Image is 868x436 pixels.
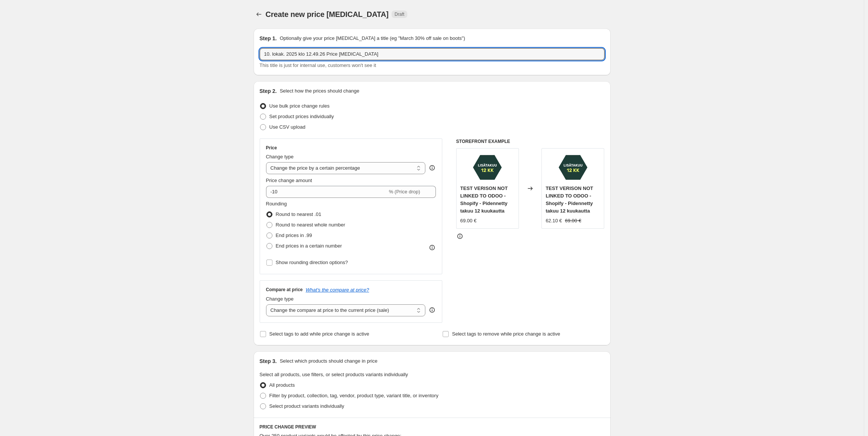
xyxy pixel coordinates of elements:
[269,331,369,337] span: Select tags to add while price change is active
[269,382,295,388] span: All products
[266,145,277,151] h3: Price
[558,152,588,182] img: extrawarranty_80x.jpg
[260,48,605,60] input: 30% off holiday sale
[266,10,389,18] span: Create new price [MEDICAL_DATA]
[254,9,264,20] button: Price change jobs
[280,357,377,365] p: Select which products should change in price
[276,232,312,238] span: End prices in .99
[276,260,348,265] span: Show rounding direction options?
[306,287,369,293] button: What's the compare at price?
[276,243,342,249] span: End prices in a certain number
[472,152,502,182] img: extrawarranty_80x.jpg
[269,114,334,119] span: Set product prices individually
[260,372,408,377] span: Select all products, use filters, or select products variants individually
[266,296,294,302] span: Change type
[266,201,287,207] span: Rounding
[276,211,321,217] span: Round to nearest .01
[565,217,581,225] strike: 69.00 €
[269,403,344,409] span: Select product variants individually
[266,287,303,293] h3: Compare at price
[260,62,376,68] span: This title is just for internal use, customers won't see it
[452,331,560,337] span: Select tags to remove while price change is active
[266,154,294,160] span: Change type
[266,178,312,183] span: Price change amount
[546,185,593,214] span: TEST VERISON NOT LINKED TO ODOO - Shopify - Pidennetty takuu 12 kuukautta
[260,357,277,365] h2: Step 3.
[260,424,605,430] h6: PRICE CHANGE PREVIEW
[269,393,439,398] span: Filter by product, collection, tag, vendor, product type, variant title, or inventory
[546,217,562,225] div: 62.10 €
[269,124,305,130] span: Use CSV upload
[269,103,330,109] span: Use bulk price change rules
[266,186,387,198] input: -15
[280,87,359,95] p: Select how the prices should change
[276,222,345,228] span: Round to nearest whole number
[260,35,277,42] h2: Step 1.
[456,138,605,144] h6: STOREFRONT EXAMPLE
[428,306,436,314] div: help
[389,189,420,194] span: % (Price drop)
[460,185,508,214] span: TEST VERISON NOT LINKED TO ODOO - Shopify - Pidennetty takuu 12 kuukautta
[280,35,465,42] p: Optionally give your price [MEDICAL_DATA] a title (eg "March 30% off sale on boots")
[260,87,277,95] h2: Step 2.
[460,217,476,225] div: 69.00 €
[395,11,404,17] span: Draft
[428,164,436,172] div: help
